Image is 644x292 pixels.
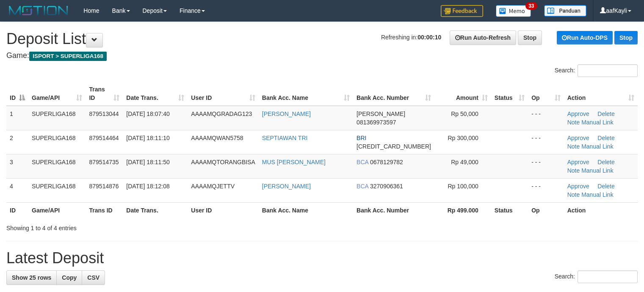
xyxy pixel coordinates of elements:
[567,135,589,141] a: Approve
[6,250,638,267] h1: Latest Deposit
[357,183,368,190] span: BCA
[581,167,614,174] a: Manual Link
[441,5,483,17] img: Feedback.jpg
[578,64,638,77] input: Search:
[12,274,51,281] span: Show 25 rows
[259,82,353,106] th: Bank Acc. Name: activate to sort column ascending
[28,178,86,202] td: SUPERLIGA168
[89,183,119,190] span: 879514876
[28,82,86,106] th: Game/API: activate to sort column ascending
[28,154,86,178] td: SUPERLIGA168
[357,143,431,150] span: Copy 685901009472532 to clipboard
[6,220,262,232] div: Showing 1 to 4 of 4 entries
[357,119,396,126] span: Copy 081369973597 to clipboard
[6,130,28,154] td: 2
[6,4,71,17] img: MOTION_logo.png
[528,82,564,106] th: Op: activate to sort column ascending
[564,202,638,218] th: Action
[6,154,28,178] td: 3
[451,159,478,165] span: Rp 49,000
[557,31,613,44] a: Run Auto-DPS
[528,130,564,154] td: - - -
[597,159,614,165] a: Delete
[528,154,564,178] td: - - -
[564,82,638,106] th: Action: activate to sort column ascending
[597,183,614,190] a: Delete
[528,106,564,130] td: - - -
[451,110,478,117] span: Rp 50,000
[82,270,105,285] a: CSV
[259,202,353,218] th: Bank Acc. Name
[567,191,580,198] a: Note
[28,106,86,130] td: SUPERLIGA168
[126,159,169,165] span: [DATE] 18:11:50
[578,270,638,283] input: Search:
[581,191,614,198] a: Manual Link
[86,82,123,106] th: Trans ID: activate to sort column ascending
[89,159,119,165] span: 879514735
[567,119,580,126] a: Note
[614,31,638,44] a: Stop
[6,82,28,106] th: ID: activate to sort column descending
[56,270,82,285] a: Copy
[353,82,434,106] th: Bank Acc. Number: activate to sort column ascending
[126,135,169,141] span: [DATE] 18:11:10
[123,82,188,106] th: Date Trans.: activate to sort column ascending
[434,202,491,218] th: Rp 499.000
[370,159,403,165] span: Copy 0678129782 to clipboard
[86,202,123,218] th: Trans ID
[191,110,252,117] span: AAAAMQGRADAG123
[555,64,638,77] label: Search:
[448,183,478,190] span: Rp 100,000
[29,52,107,61] span: ISPORT > SUPERLIGA168
[6,202,28,218] th: ID
[28,130,86,154] td: SUPERLIGA168
[123,202,188,218] th: Date Trans.
[262,135,308,141] a: SEPTIAWAN TRI
[528,202,564,218] th: Op
[357,110,405,117] span: [PERSON_NAME]
[496,5,531,17] img: Button%20Memo.svg
[89,135,119,141] span: 879514464
[567,110,589,117] a: Approve
[191,183,235,190] span: AAAAMQJETTV
[188,82,258,106] th: User ID: activate to sort column ascending
[567,143,580,150] a: Note
[491,82,528,106] th: Status: activate to sort column ascending
[528,178,564,202] td: - - -
[544,5,586,17] img: panduan.png
[6,178,28,202] td: 4
[567,159,589,165] a: Approve
[357,135,366,141] span: BRI
[62,274,77,281] span: Copy
[89,110,119,117] span: 879513044
[581,119,614,126] a: Manual Link
[87,274,100,281] span: CSV
[6,52,638,60] h4: Game:
[567,183,589,190] a: Approve
[597,135,614,141] a: Delete
[191,159,255,165] span: AAAAMQTORANGBISA
[262,110,311,117] a: [PERSON_NAME]
[491,202,528,218] th: Status
[357,159,368,165] span: BCA
[417,34,441,41] strong: 00:00:10
[28,202,86,218] th: Game/API
[434,82,491,106] th: Amount: activate to sort column ascending
[525,2,537,10] span: 33
[450,30,516,45] a: Run Auto-Refresh
[6,30,638,47] h1: Deposit List
[448,135,478,141] span: Rp 300,000
[126,183,169,190] span: [DATE] 18:12:08
[262,183,311,190] a: [PERSON_NAME]
[581,143,614,150] a: Manual Link
[262,159,326,165] a: MUS [PERSON_NAME]
[6,270,57,285] a: Show 25 rows
[555,270,638,283] label: Search:
[370,183,403,190] span: Copy 3270906361 to clipboard
[518,30,542,45] a: Stop
[597,110,614,117] a: Delete
[6,106,28,130] td: 1
[353,202,434,218] th: Bank Acc. Number
[191,135,243,141] span: AAAAMQWAN5758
